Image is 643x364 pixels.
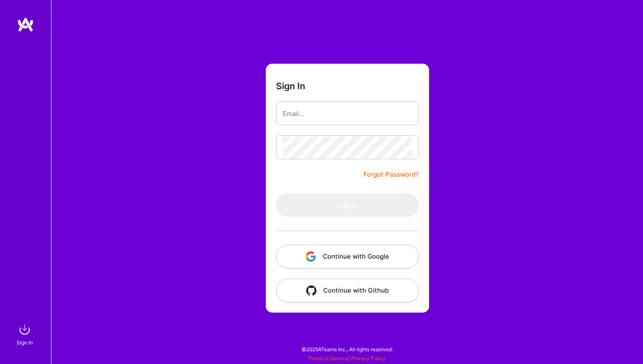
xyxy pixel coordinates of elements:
[51,339,643,360] div: © 2025 ATeams Inc., All rights reserved.
[276,245,419,268] button: Continue with Google
[306,251,316,262] img: icon
[276,193,419,217] button: Sign In
[351,355,386,361] a: Privacy Policy
[17,17,34,32] img: logo
[276,279,419,302] button: Continue with Github
[18,321,33,347] a: sign inSign In
[283,103,412,124] input: Email...
[364,169,419,180] a: Forgot Password?
[16,321,33,338] img: sign in
[308,355,348,361] a: Terms of Service
[308,355,386,361] span: |
[306,285,316,296] img: icon
[17,338,33,347] div: Sign In
[276,81,305,91] h3: Sign In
